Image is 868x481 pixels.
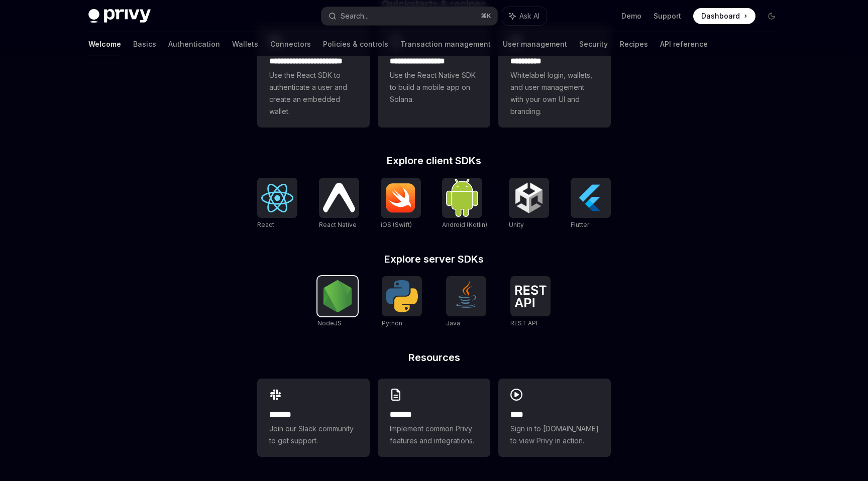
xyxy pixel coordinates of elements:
span: Dashboard [701,11,740,21]
a: Android (Kotlin)Android (Kotlin) [442,178,487,230]
img: Unity [513,182,545,214]
span: Use the React SDK to authenticate a user and create an embedded wallet. [269,69,358,117]
span: Unity [509,221,524,228]
a: UnityUnity [509,178,549,230]
button: Search...⌘K [321,7,497,25]
h2: Explore client SDKs [257,156,611,166]
a: Support [654,11,681,21]
a: Basics [133,32,156,56]
a: **** *****Whitelabel login, wallets, and user management with your own UI and branding. [498,25,611,128]
a: React NativeReact Native [319,178,359,230]
span: iOS (Swift) [381,221,412,228]
img: dark logo [88,9,151,23]
button: Toggle dark mode [764,8,780,24]
span: Use the React Native SDK to build a mobile app on Solana. [390,69,478,105]
a: Dashboard [693,8,755,24]
span: Implement common Privy features and integrations. [390,423,478,447]
span: REST API [510,319,537,327]
span: NodeJS [317,319,342,327]
a: iOS (Swift)iOS (Swift) [381,178,421,230]
a: Demo [621,11,641,21]
a: **** **Join our Slack community to get support. [257,379,370,457]
img: Python [386,280,418,312]
a: **** **Implement common Privy features and integrations. [378,379,490,457]
a: Welcome [88,32,121,56]
button: Ask AI [502,7,547,25]
img: NodeJS [321,280,354,312]
a: PythonPython [382,276,422,328]
a: Policies & controls [323,32,388,56]
div: Search... [341,10,369,22]
span: Flutter [571,221,589,228]
a: Transaction management [400,32,491,56]
img: React [261,184,293,212]
span: ⌘ K [481,12,491,20]
h2: Explore server SDKs [257,254,611,264]
a: Connectors [270,32,311,56]
span: Python [382,319,402,327]
a: ****Sign in to [DOMAIN_NAME] to view Privy in action. [498,379,611,457]
span: Java [446,319,460,327]
a: Authentication [168,32,220,56]
span: Sign in to [DOMAIN_NAME] to view Privy in action. [510,423,599,447]
a: Recipes [620,32,648,56]
a: Security [579,32,608,56]
a: User management [503,32,567,56]
span: Join our Slack community to get support. [269,423,358,447]
a: ReactReact [257,178,297,230]
img: REST API [514,285,547,307]
span: Ask AI [519,11,539,21]
a: **** **** **** ***Use the React Native SDK to build a mobile app on Solana. [378,25,490,128]
a: API reference [660,32,708,56]
img: Android (Kotlin) [446,179,478,216]
a: REST APIREST API [510,276,551,328]
span: React [257,221,274,228]
span: React Native [319,221,357,228]
a: Wallets [232,32,258,56]
span: Whitelabel login, wallets, and user management with your own UI and branding. [510,69,599,117]
a: FlutterFlutter [571,178,611,230]
img: iOS (Swift) [385,183,417,213]
img: React Native [323,183,355,212]
img: Flutter [575,182,607,214]
a: JavaJava [446,276,486,328]
img: Java [450,280,482,312]
a: NodeJSNodeJS [317,276,358,328]
h2: Resources [257,352,611,363]
span: Android (Kotlin) [442,221,487,228]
